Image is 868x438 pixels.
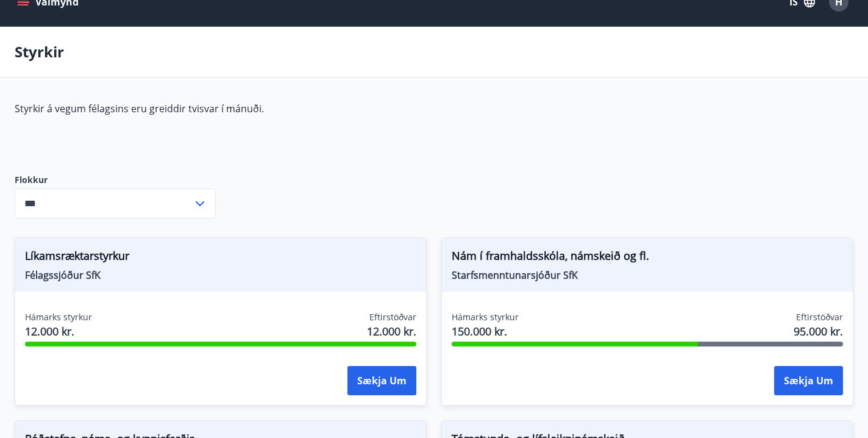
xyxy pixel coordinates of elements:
p: Styrkir [15,41,64,62]
span: 150.000 kr. [452,323,519,339]
label: Flokkur [15,174,216,186]
button: Sækja um [774,366,843,395]
span: Félagssjóður SfK [25,268,416,282]
span: Eftirstöðvar [369,311,416,323]
span: Eftirstöðvar [796,311,843,323]
span: Hámarks styrkur [452,311,519,323]
span: 12.000 kr. [367,323,416,339]
span: Starfsmenntunarsjóður SfK [452,268,843,282]
span: 12.000 kr. [25,323,92,339]
button: Sækja um [347,366,416,395]
span: Hámarks styrkur [25,311,92,323]
span: 95.000 kr. [794,323,843,339]
span: Líkamsræktarstyrkur [25,248,416,268]
span: Nám í framhaldsskóla, námskeið og fl. [452,248,843,268]
p: Styrkir á vegum félagsins eru greiddir tvisvar í mánuði. [15,102,590,115]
